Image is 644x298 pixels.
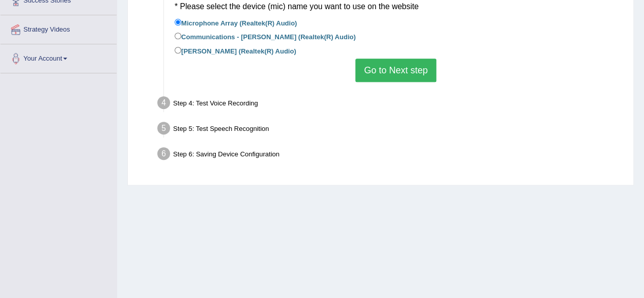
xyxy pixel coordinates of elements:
[175,2,418,11] small: * Please select the device (mic) name you want to use on the website
[355,59,436,82] button: Go to Next step
[175,47,181,53] input: [PERSON_NAME] (Realtek(R) Audio)
[175,19,181,25] input: Microphone Array (Realtek(R) Audio)
[1,15,117,41] a: Strategy Videos
[175,45,296,56] label: [PERSON_NAME] (Realtek(R) Audio)
[153,119,629,141] div: Step 5: Test Speech Recognition
[1,44,117,70] a: Your Account
[175,33,181,39] input: Communications - [PERSON_NAME] (Realtek(R) Audio)
[175,17,297,28] label: Microphone Array (Realtek(R) Audio)
[153,93,629,116] div: Step 4: Test Voice Recording
[175,31,356,42] label: Communications - [PERSON_NAME] (Realtek(R) Audio)
[153,144,629,167] div: Step 6: Saving Device Configuration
